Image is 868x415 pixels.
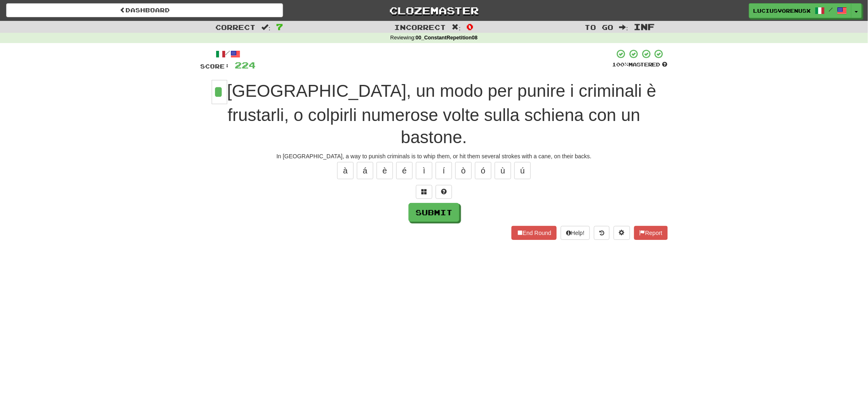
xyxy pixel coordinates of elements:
button: ó [475,162,491,179]
button: ú [514,162,531,179]
span: Correct [216,23,256,31]
div: Mastered [612,61,668,68]
a: Dashboard [6,3,283,17]
button: è [377,162,393,179]
button: é [396,162,413,179]
button: ì [416,162,432,179]
div: In [GEOGRAPHIC_DATA], a way to punish criminals is to whip them, or hit them several strokes with... [200,152,668,160]
button: Report [634,226,668,240]
a: LuciusVorenusX / [749,3,852,18]
button: í [436,162,452,179]
button: Submit [409,203,459,222]
span: Score: [200,63,230,70]
strong: 00_ConstantRepetition08 [416,35,477,41]
button: ò [455,162,472,179]
span: Incorrect [395,23,446,31]
button: Round history (alt+y) [594,226,610,240]
button: Switch sentence to multiple choice alt+p [416,185,432,199]
span: : [452,24,461,31]
span: 0 [466,22,473,32]
span: : [619,24,628,31]
span: 7 [276,22,283,32]
span: / [829,7,833,12]
button: Help! [561,226,590,240]
span: 224 [235,60,256,70]
span: LuciusVorenusX [754,7,811,14]
span: 100 % [612,61,628,68]
span: : [262,24,271,31]
a: Clozemaster [295,3,572,18]
button: ù [495,162,511,179]
div: / [200,49,256,59]
span: [GEOGRAPHIC_DATA], un modo per punire i criminali è frustarli, o colpirli numerose volte sulla sc... [227,81,656,147]
button: à [337,162,354,179]
span: Inf [634,22,655,32]
button: End Round [512,226,557,240]
button: á [357,162,373,179]
span: To go [585,23,614,31]
button: Single letter hint - you only get 1 per sentence and score half the points! alt+h [436,185,452,199]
